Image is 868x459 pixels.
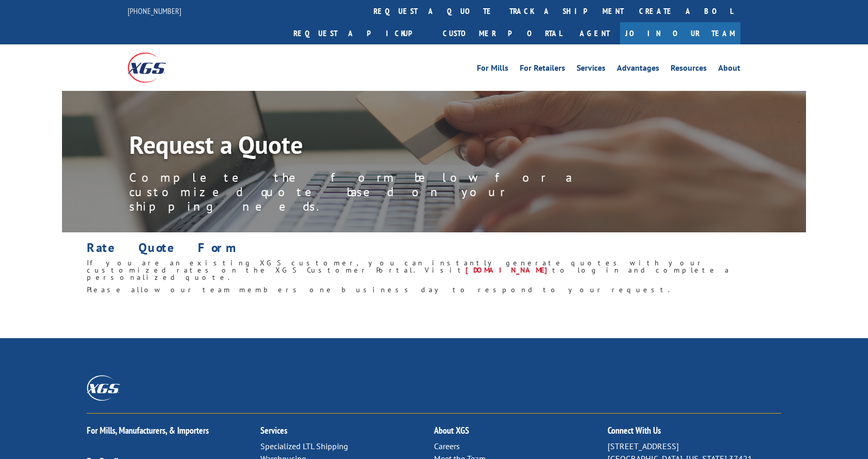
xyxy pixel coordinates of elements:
[260,441,348,451] a: Specialized LTL Shipping
[569,22,620,44] a: Agent
[87,424,209,436] a: For Mills, Manufacturers, & Importers
[435,22,569,44] a: Customer Portal
[434,424,469,436] a: About XGS
[129,132,594,162] h1: Request a Quote
[129,170,594,214] p: Complete the form below for a customized quote based on your shipping needs.
[466,265,552,275] a: [DOMAIN_NAME]
[671,64,707,75] a: Resources
[620,22,740,44] a: Join Our Team
[608,426,781,440] h2: Connect With Us
[260,424,287,436] a: Services
[87,265,731,282] span: to log in and complete a personalized quote.
[87,258,705,275] span: If you are an existing XGS customer, you can instantly generate quotes with your customized rates...
[87,242,781,259] h1: Rate Quote Form
[718,64,740,75] a: About
[477,64,508,75] a: For Mills
[128,6,181,16] a: [PHONE_NUMBER]
[87,375,120,401] img: XGS_Logos_ALL_2024_All_White
[577,64,606,75] a: Services
[520,64,565,75] a: For Retailers
[286,22,435,44] a: Request a pickup
[434,441,460,451] a: Careers
[87,286,781,298] h6: Please allow our team members one business day to respond to your request.
[617,64,659,75] a: Advantages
